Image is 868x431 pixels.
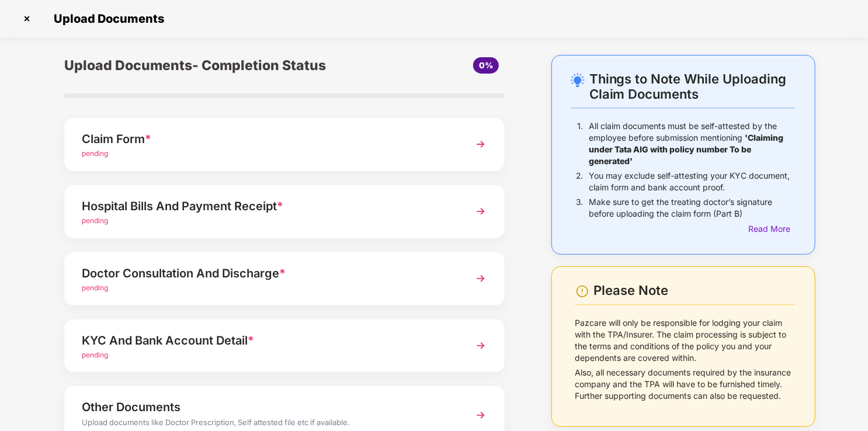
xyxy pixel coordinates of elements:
[589,133,784,166] b: 'Claiming under Tata AIG with policy number To be generated'
[82,283,108,292] span: pending
[576,196,584,220] p: 3.
[82,398,453,416] div: Other Documents
[593,283,795,298] div: Please Note
[82,264,453,283] div: Doctor Consultation And Discharge
[589,120,795,167] p: All claim documents must be self-attested by the employee before submission mentioning
[575,284,589,298] img: svg+xml;base64,PHN2ZyBpZD0iV2FybmluZ18tXzI0eDI0IiBkYXRhLW5hbWU9Ildhcm5pbmcgLSAyNHgyNCIgeG1sbnM9Im...
[82,331,453,350] div: KYC And Bank Account Detail
[571,73,585,87] img: svg+xml;base64,PHN2ZyB4bWxucz0iaHR0cDovL3d3dy53My5vcmcvMjAwMC9zdmciIHdpZHRoPSIyNC4wOTMiIGhlaWdodD...
[576,170,584,193] p: 2.
[18,9,36,28] img: svg+xml;base64,PHN2ZyBpZD0iQ3Jvc3MtMzJ4MzIiIHhtbG5zPSJodHRwOi8vd3d3LnczLm9yZy8yMDAwL3N2ZyIgd2lkdG...
[82,130,453,148] div: Claim Form
[470,405,491,426] img: svg+xml;base64,PHN2ZyBpZD0iTmV4dCIgeG1sbnM9Imh0dHA6Ly93d3cudzMub3JnLzIwMDAvc3ZnIiB3aWR0aD0iMzYiIG...
[82,216,108,225] span: pending
[42,12,170,26] span: Upload Documents
[470,134,491,155] img: svg+xml;base64,PHN2ZyBpZD0iTmV4dCIgeG1sbnM9Imh0dHA6Ly93d3cudzMub3JnLzIwMDAvc3ZnIiB3aWR0aD0iMzYiIG...
[470,201,491,222] img: svg+xml;base64,PHN2ZyBpZD0iTmV4dCIgeG1sbnM9Imh0dHA6Ly93d3cudzMub3JnLzIwMDAvc3ZnIiB3aWR0aD0iMzYiIG...
[575,367,795,402] p: Also, all necessary documents required by the insurance company and the TPA will have to be furni...
[82,197,453,215] div: Hospital Bills And Payment Receipt
[589,71,795,102] div: Things to Note While Uploading Claim Documents
[589,196,795,220] p: Make sure to get the treating doctor’s signature before uploading the claim form (Part B)
[575,317,795,364] p: Pazcare will only be responsible for lodging your claim with the TPA/Insurer. The claim processin...
[64,55,358,76] div: Upload Documents- Completion Status
[589,170,795,193] p: You may exclude self-attesting your KYC document, claim form and bank account proof.
[82,149,108,158] span: pending
[470,268,491,289] img: svg+xml;base64,PHN2ZyBpZD0iTmV4dCIgeG1sbnM9Imh0dHA6Ly93d3cudzMub3JnLzIwMDAvc3ZnIiB3aWR0aD0iMzYiIG...
[748,223,795,235] div: Read More
[82,350,108,359] span: pending
[479,60,493,70] span: 0%
[470,335,491,356] img: svg+xml;base64,PHN2ZyBpZD0iTmV4dCIgeG1sbnM9Imh0dHA6Ly93d3cudzMub3JnLzIwMDAvc3ZnIiB3aWR0aD0iMzYiIG...
[578,120,584,167] p: 1.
